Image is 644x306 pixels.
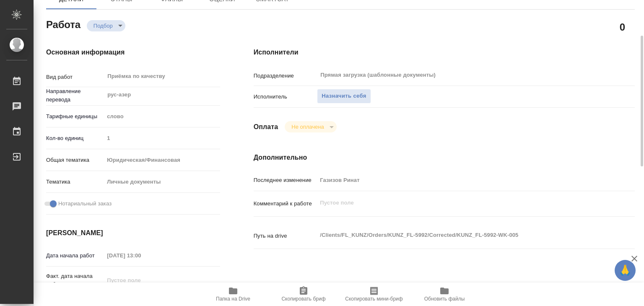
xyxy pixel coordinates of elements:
div: Подбор [285,121,336,132]
span: Папка на Drive [216,296,250,302]
p: Вид работ [46,73,104,81]
span: Скопировать мини-бриф [345,296,402,302]
p: Направление перевода [46,87,104,104]
h4: Дополнительно [254,153,635,163]
button: Не оплачена [289,123,326,130]
textarea: /Clients/FL_KUNZ/Orders/KUNZ_FL-5992/Corrected/KUNZ_FL-5992-WK-005 [317,228,603,242]
h2: Работа [46,16,80,31]
input: Пустое поле [104,249,177,262]
div: Подбор [87,20,125,31]
input: Пустое поле [104,132,220,144]
input: Пустое поле [317,174,603,186]
span: Обновить файлы [424,296,465,302]
p: Дата начала работ [46,252,104,260]
p: Последнее изменение [254,176,317,184]
button: Обновить файлы [409,283,480,306]
p: Тарифные единицы [46,112,104,121]
p: Путь на drive [254,232,317,240]
p: Общая тематика [46,156,104,164]
p: Исполнитель [254,93,317,101]
button: Скопировать бриф [268,283,339,306]
h4: Исполнители [254,47,635,57]
h4: [PERSON_NAME] [46,228,220,238]
span: Нотариальный заказ [58,200,112,208]
span: 🙏 [618,262,632,279]
button: Подбор [91,22,115,29]
p: Комментарий к работе [254,200,317,208]
h4: Оплата [254,122,278,132]
p: Кол-во единиц [46,134,104,143]
div: слово [104,109,220,124]
button: Скопировать мини-бриф [339,283,409,306]
button: 🙏 [615,260,636,281]
p: Факт. дата начала работ [46,272,104,289]
button: Назначить себя [317,89,371,104]
span: Назначить себя [322,91,366,101]
h2: 0 [620,20,625,34]
div: Юридическая/Финансовая [104,153,220,167]
p: Тематика [46,178,104,186]
p: Подразделение [254,72,317,80]
h4: Основная информация [46,47,220,57]
input: Пустое поле [104,274,177,286]
span: Скопировать бриф [281,296,325,302]
div: Личные документы [104,175,220,189]
button: Папка на Drive [198,283,268,306]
